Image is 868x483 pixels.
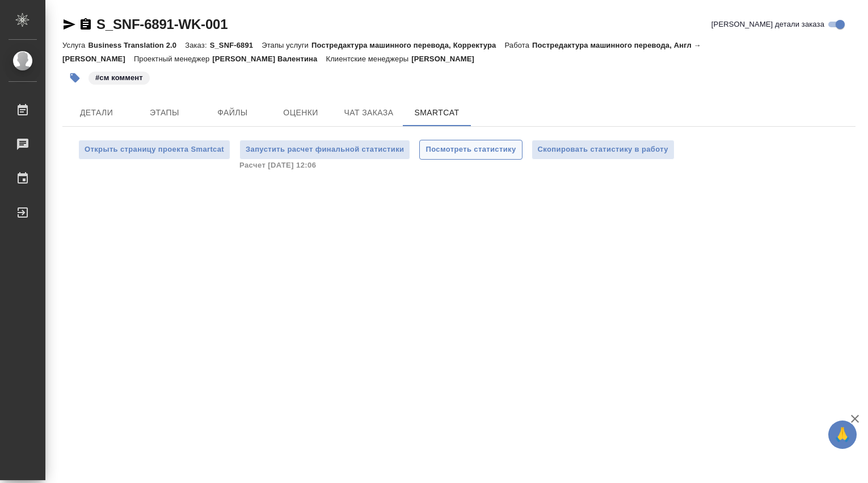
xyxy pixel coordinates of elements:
[79,18,92,31] button: Скопировать ссылку
[262,41,311,49] p: Этапы услуги
[342,106,396,120] span: Чат заказа
[410,106,464,120] span: SmartCat
[246,143,404,156] span: Запустить расчет финальной статистики
[87,72,151,82] span: см коммент
[62,18,76,31] button: Скопировать ссылку для ЯМессенджера
[419,140,522,160] button: Посмотреть статистику
[239,140,410,160] button: Запустить расчет финальной статистики
[532,140,675,160] button: Скопировать статистику в работу
[69,106,124,120] span: Детали
[425,143,516,156] span: Посмотреть статистику
[85,143,224,156] span: Открыть страницу проекта Smartcat
[62,65,87,90] button: Добавить тэг
[273,106,328,120] span: Оценки
[504,41,532,49] p: Работа
[538,143,668,156] span: Скопировать статистику в работу
[96,16,227,32] a: S_SNF-6891-WK-001
[212,55,326,63] p: [PERSON_NAME] Валентина
[311,41,504,49] p: Постредактура машинного перевода, Корректура
[411,55,483,63] p: [PERSON_NAME]
[62,41,88,49] p: Услуга
[326,55,411,63] p: Клиентские менеджеры
[833,423,852,447] span: 🙏
[711,19,824,30] span: [PERSON_NAME] детали заказа
[78,140,230,160] button: Открыть страницу проекта Smartcat
[239,160,410,171] span: Расчет [DATE] 12:06
[205,106,260,120] span: Файлы
[137,106,192,120] span: Этапы
[210,41,262,49] p: S_SNF-6891
[828,420,857,449] button: 🙏
[185,41,209,49] p: Заказ:
[134,55,212,63] p: Проектный менеджер
[88,41,185,49] p: Business Translation 2.0
[95,72,143,84] p: #см коммент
